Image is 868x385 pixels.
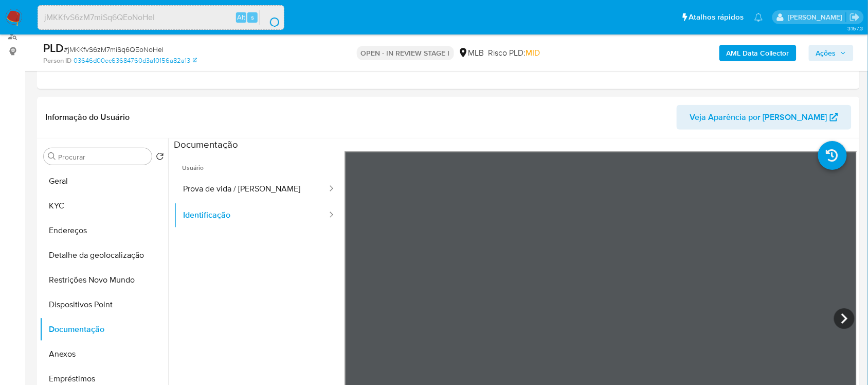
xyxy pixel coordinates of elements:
[251,12,254,22] span: s
[45,112,130,122] h1: Informação do Usuário
[677,105,852,130] button: Veja Aparência por [PERSON_NAME]
[809,45,854,61] button: Ações
[40,342,168,366] button: Anexos
[357,46,454,60] p: OPEN - IN REVIEW STAGE I
[40,268,168,292] button: Restrições Novo Mundo
[40,292,168,317] button: Dispositivos Point
[43,40,64,56] b: PLD
[847,24,863,32] span: 3.157.3
[40,194,168,218] button: KYC
[689,12,744,23] span: Atalhos rápidos
[788,12,846,22] p: sara.carvalhaes@mercadopago.com.br
[40,169,168,194] button: Geral
[816,45,836,61] span: Ações
[727,45,789,61] b: AML Data Collector
[43,56,71,65] b: Person ID
[526,47,540,59] span: MID
[40,317,168,342] button: Documentação
[690,105,827,130] span: Veja Aparência por [PERSON_NAME]
[259,10,280,25] button: search-icon
[64,44,164,55] span: # jMKKfvS6zM7miSq6QEoNoHeI
[458,47,484,59] div: MLB
[48,152,56,161] button: Procurar
[38,11,284,24] input: Pesquise usuários ou casos...
[58,152,148,162] input: Procurar
[849,12,860,23] a: Sair
[40,218,168,243] button: Endereços
[156,152,164,164] button: Retornar ao pedido padrão
[237,12,245,22] span: Alt
[40,243,168,268] button: Detalhe da geolocalização
[489,47,540,59] span: Risco PLD:
[719,45,797,61] button: AML Data Collector
[74,56,197,65] a: 03646d00ec63684760d3a10156a82a13
[754,13,763,22] a: Notificações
